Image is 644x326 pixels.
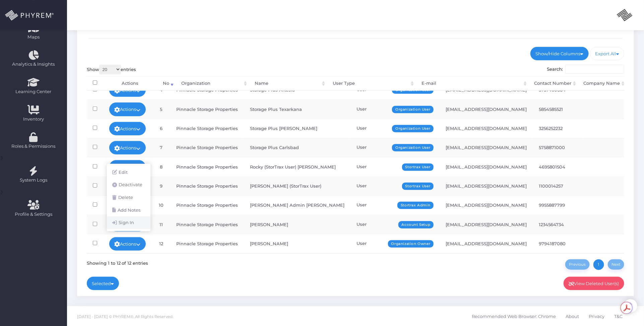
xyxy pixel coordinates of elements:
td: 1100014257 [533,177,582,196]
label: Show entries [87,65,136,74]
td: 9794187080 [533,234,582,253]
div: User [357,183,434,189]
th: No: activate to sort column ascending [157,76,175,91]
th: E-mail: activate to sort column ascending [415,76,528,91]
span: Inventory [4,116,63,123]
a: Export All [590,47,625,60]
select: Showentries [99,65,121,74]
td: 3256252232 [533,119,582,138]
td: [EMAIL_ADDRESS][DOMAIN_NAME] [440,196,533,215]
td: 5 [152,100,170,119]
th: Name: activate to sort column ascending [249,76,327,91]
td: 7 [152,138,170,157]
span: Roles & Permissions [4,143,63,150]
td: Pinnacle Storage Properties [170,215,244,234]
td: [EMAIL_ADDRESS][DOMAIN_NAME] [440,119,533,138]
td: Pinnacle Storage Properties [170,100,244,119]
td: 11 [152,215,170,234]
div: User [357,164,434,170]
span: Account Setup [398,221,434,229]
a: Delete [107,191,150,204]
a: Actions [109,103,146,116]
span: Recommended Web Browser: Chrome [472,309,556,323]
td: 9955887799 [533,196,582,215]
a: View Deleted User(s) [564,277,625,290]
th: Actions [103,76,157,91]
span: Organization User [392,106,434,113]
td: [PERSON_NAME] (StorTrax User) [244,177,350,196]
span: About [566,309,579,323]
td: 1234564734 [533,215,582,234]
td: [PERSON_NAME] [244,234,350,253]
th: User Type: activate to sort column ascending [327,76,415,91]
span: T&C [614,309,623,323]
td: 4695801504 [533,157,582,176]
a: Deactivate [107,179,150,191]
span: Organization User [392,125,434,132]
span: Learning Center [4,88,63,95]
td: 8 [152,157,170,176]
td: Storage Plus [PERSON_NAME] [244,119,350,138]
span: Profile & Settings [15,211,52,218]
span: Organization Owner [388,240,434,248]
td: [EMAIL_ADDRESS][DOMAIN_NAME] [440,138,533,157]
td: [EMAIL_ADDRESS][DOMAIN_NAME] [440,177,533,196]
td: Pinnacle Storage Properties [170,196,244,215]
th: Company Name: activate to sort column ascending [578,76,626,91]
div: User [357,86,434,93]
td: Storage Plus Texarkana [244,100,350,119]
a: Sign In [107,216,150,229]
div: User [357,240,434,247]
div: Showing 1 to 12 of 12 entries [87,258,148,266]
td: [EMAIL_ADDRESS][DOMAIN_NAME] [440,215,533,234]
a: Selected [87,277,119,290]
span: Organization User [392,144,434,151]
td: [PERSON_NAME] [244,215,350,234]
td: [EMAIL_ADDRESS][DOMAIN_NAME] [440,100,533,119]
a: 1 [593,259,604,270]
td: 5758871000 [533,138,582,157]
td: Pinnacle Storage Properties [170,177,244,196]
td: 10 [152,196,170,215]
td: Pinnacle Storage Properties [170,138,244,157]
td: [EMAIL_ADDRESS][DOMAIN_NAME] [440,234,533,253]
td: Pinnacle Storage Properties [170,234,244,253]
td: 6 [152,119,170,138]
td: Rocky (StorTrax User) [PERSON_NAME] [244,157,350,176]
th: Organization: activate to sort column ascending [175,76,249,91]
td: Storage Plus Carlsbad [244,138,350,157]
div: User [357,202,434,208]
label: Search: [547,65,625,74]
td: 12 [152,234,170,253]
div: User [357,106,434,113]
a: Edit [107,166,150,179]
td: [EMAIL_ADDRESS][DOMAIN_NAME] [440,157,533,176]
a: Actions [109,237,146,251]
a: Actions [109,122,146,135]
a: Actions [109,141,146,154]
input: Search: [565,65,624,74]
td: [PERSON_NAME] Admin [PERSON_NAME] [244,196,350,215]
a: Add Notes [107,204,150,217]
a: Actions [109,160,146,174]
span: Stortrax Admin [397,202,434,209]
span: Stortrax User [402,183,434,190]
th: Contact Number: activate to sort column ascending [528,76,578,91]
div: User [357,125,434,132]
div: User [357,144,434,151]
td: 9 [152,177,170,196]
a: Show/Hide Columns [530,47,589,60]
span: Maps [27,34,40,41]
span: System Logs [4,177,63,184]
td: Pinnacle Storage Properties [170,119,244,138]
span: Privacy [589,309,604,323]
td: Pinnacle Storage Properties [170,157,244,176]
div: User [357,221,434,228]
span: Analytics & Insights [4,61,63,68]
span: Stortrax User [402,164,434,171]
span: [DATE] - [DATE] © PHYREM®. All Rights Reserved. [77,314,173,319]
td: 5854585521 [533,100,582,119]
